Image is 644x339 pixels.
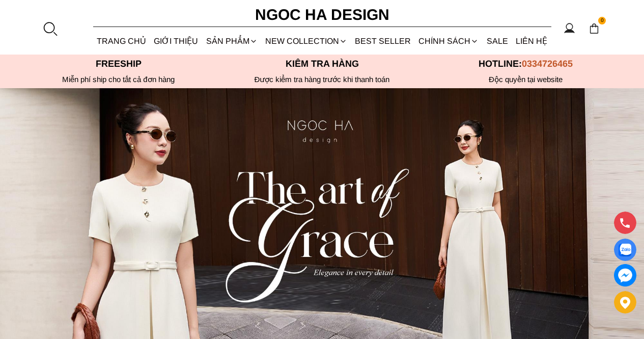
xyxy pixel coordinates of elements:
[17,59,220,69] p: Freeship
[286,59,359,69] font: Kiểm tra hàng
[614,264,636,286] a: messenger
[512,28,551,55] a: LIÊN HỆ
[619,244,631,256] img: Display image
[415,28,483,55] div: Chính sách
[351,28,415,55] a: BEST SELLER
[261,28,351,55] a: NEW COLLECTION
[522,59,573,69] span: 0334726465
[483,28,512,55] a: SALE
[424,59,628,69] p: Hotline:
[589,23,600,34] img: img-CART-ICON-ksit0nf1
[424,75,628,84] h6: Độc quyền tại website
[246,3,399,27] a: Ngoc Ha Design
[17,75,220,84] div: Miễn phí ship cho tất cả đơn hàng
[93,28,150,55] a: TRANG CHỦ
[598,17,606,25] span: 0
[202,28,261,55] div: SẢN PHẨM
[220,75,424,84] p: Được kiểm tra hàng trước khi thanh toán
[150,28,202,55] a: GIỚI THIỆU
[614,239,636,261] a: Display image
